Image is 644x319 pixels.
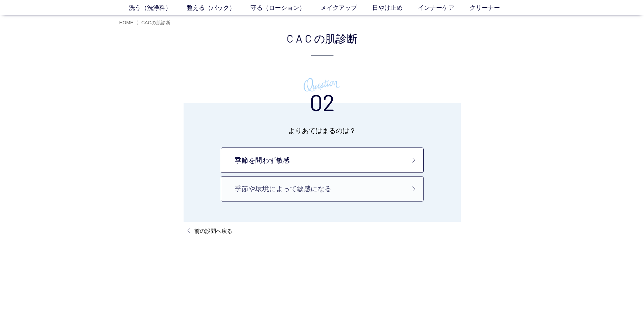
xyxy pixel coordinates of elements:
a: クリーナー [470,3,515,12]
span: の肌診断 [314,30,358,46]
p: 前の設問へ戻る [194,227,232,235]
a: 季節や環境によって敏感になる [221,176,424,202]
h3: 02 [310,74,335,113]
a: 守る（ローション） [251,3,320,12]
a: HOME [119,20,134,25]
a: 洗う（洗浄料） [129,3,187,12]
a: メイクアップ [320,3,372,12]
li: 〉 [137,20,172,26]
a: 季節を問わず敏感 [221,148,424,173]
a: 整える（パック） [187,3,251,12]
a: インナーケア [418,3,470,12]
p: よりあてはまるのは？ [200,125,445,137]
a: 前の設問へ戻る [189,227,232,235]
span: CACの肌診断 [141,20,170,25]
a: 日やけ止め [372,3,418,12]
